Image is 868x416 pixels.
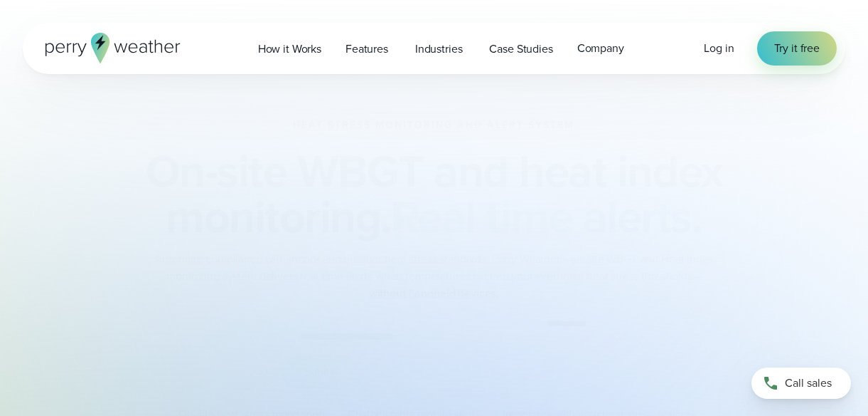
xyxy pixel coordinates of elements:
span: Try it free [774,40,820,57]
span: Case Studies [489,41,552,58]
span: How it Works [258,41,321,58]
span: Features [345,41,388,58]
span: Company [577,40,624,57]
a: Try it free [757,31,837,66]
a: How it Works [246,34,333,63]
a: Call sales [751,368,851,399]
span: Call sales [785,375,832,392]
span: Log in [704,40,734,56]
span: Industries [415,41,463,58]
a: Log in [704,40,734,57]
a: Case Studies [477,34,564,63]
